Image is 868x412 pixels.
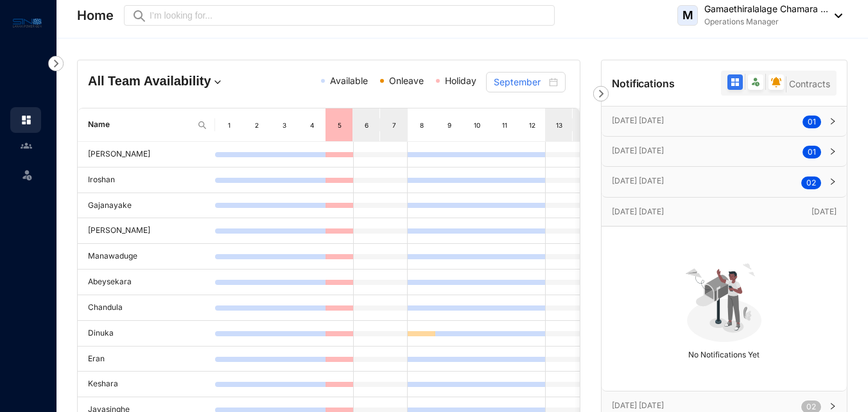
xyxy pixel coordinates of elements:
[10,107,41,133] li: Home
[494,75,547,89] input: Select month
[197,120,207,130] img: search.8ce656024d3affaeffe32e5b30621cb7.svg
[812,205,837,218] p: [DATE]
[78,218,215,244] td: [PERSON_NAME]
[813,147,816,157] span: 1
[813,117,816,126] span: 1
[828,13,842,18] img: dropdown-black.8e83cc76930a90b1a4fdb6d089b7bf3a.svg
[78,372,215,397] td: Keshara
[444,119,455,132] div: 9
[78,244,215,270] td: Manawaduge
[307,119,318,132] div: 4
[499,119,510,132] div: 11
[78,295,215,321] td: Chandula
[78,347,215,372] td: Eran
[78,321,215,347] td: Dinuka
[593,86,609,101] img: nav-icon-right.af6afadce00d159da59955279c43614e.svg
[803,116,821,128] sup: 01
[829,117,837,125] span: right
[417,119,428,132] div: 8
[812,402,816,411] span: 2
[389,75,424,86] span: Onleave
[445,75,476,86] span: Holiday
[21,114,32,126] img: home.c6720e0a13eba0172344.svg
[829,178,837,185] span: right
[806,402,812,411] span: 0
[21,168,33,181] img: leave-unselected.2934df6273408c3f84d9.svg
[150,8,547,22] input: I’m looking for...
[13,15,42,30] img: logo
[472,119,483,132] div: 10
[330,75,368,86] span: Available
[612,175,801,187] p: [DATE] [DATE]
[808,147,813,157] span: 0
[78,193,215,219] td: Gajanayake
[803,146,821,159] sup: 01
[829,402,837,410] span: right
[612,399,801,412] p: [DATE] [DATE]
[602,167,847,196] div: [DATE] [DATE]02
[78,167,215,193] td: Iroshan
[21,140,32,151] img: people-unselected.118708e94b43a90eceab.svg
[730,77,740,87] img: filter-all-active.b2ddab8b6ac4e993c5f19a95c6f397f4.svg
[612,345,837,361] p: No Notifications Yet
[78,270,215,295] td: Abeysekara
[704,15,828,28] p: Operations Manager
[224,119,235,132] div: 1
[88,72,248,90] h4: All Team Availability
[808,117,813,126] span: 0
[682,10,693,21] span: M
[751,77,761,87] img: filter-leave.335d97c0ea4a0c612d9facb82607b77b.svg
[612,205,812,218] p: [DATE] [DATE]
[526,119,537,132] div: 12
[78,142,215,167] td: [PERSON_NAME]
[389,119,400,132] div: 7
[48,56,64,71] img: nav-icon-right.af6afadce00d159da59955279c43614e.svg
[680,256,768,345] img: no-notification-yet.99f61bb71409b19b567a5111f7a484a1.svg
[612,144,803,157] p: [DATE] [DATE]
[612,114,803,127] p: [DATE] [DATE]
[789,78,830,89] span: Contracts
[806,178,812,187] span: 0
[704,3,828,15] p: Gamaethiralalage Chamara ...
[88,119,192,131] span: Name
[361,119,372,132] div: 6
[829,148,837,155] span: right
[279,119,290,132] div: 3
[812,178,816,187] span: 2
[771,77,781,87] img: filter-reminder.7bd594460dfc183a5d70274ebda095bc.svg
[801,176,821,189] sup: 02
[554,119,564,132] div: 13
[10,133,41,159] li: Contacts
[252,119,263,132] div: 2
[602,137,847,166] div: [DATE] [DATE]01
[334,119,345,132] div: 5
[77,6,114,24] p: Home
[602,198,847,226] div: [DATE] [DATE][DATE]
[602,107,847,136] div: [DATE] [DATE]01
[211,76,224,89] img: dropdown.780994ddfa97fca24b89f58b1de131fa.svg
[612,76,675,91] p: Notifications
